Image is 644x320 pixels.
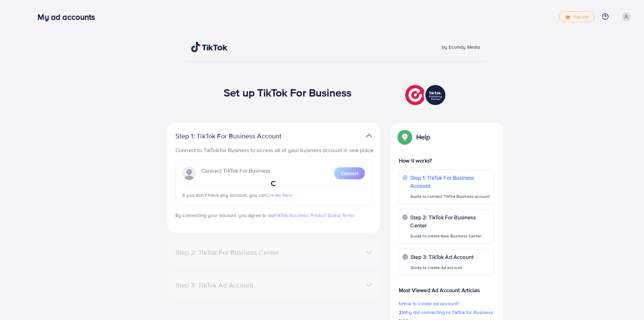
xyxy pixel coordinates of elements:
h3: My ad accounts [38,12,100,22]
p: Step 1: TikTok For Business Account [410,174,490,190]
h1: Set up TikTok For Business [224,86,352,99]
p: Help [416,133,430,141]
img: Popup guide [399,131,411,143]
p: Guide to connect TikTok Business account [410,192,490,200]
p: Step 2: TikTok For Business Center [410,213,490,229]
p: Most Viewed Ad Account Articles [399,281,494,294]
p: 1. [399,300,494,308]
p: Step 3: TikTok Ad Account [411,253,474,261]
p: Guide to create New Business Center [410,232,490,240]
img: TikTok partner [405,83,447,107]
img: tick [565,15,571,19]
span: Upgrade [565,14,589,19]
span: by Ecomdy Media [442,44,480,50]
img: TikTok partner [366,131,372,141]
a: tickUpgrade [559,11,595,22]
p: Step 1: TikTok For Business Account [175,132,303,140]
p: Guide to create Ad account [411,264,474,272]
p: How it works? [399,156,494,165]
img: TikTok [191,42,228,52]
span: How to create ad account? [401,300,459,307]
